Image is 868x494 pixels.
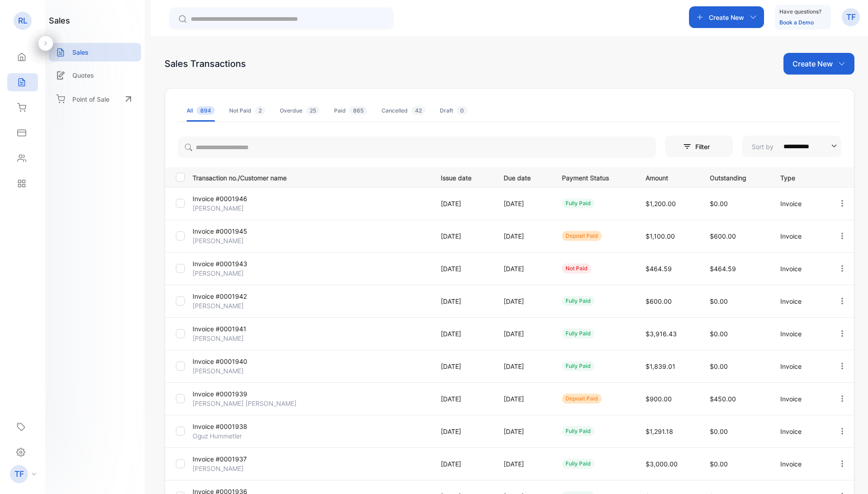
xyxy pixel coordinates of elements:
p: [DATE] [441,427,485,436]
p: RL [18,15,28,27]
div: deposit paid [562,394,602,404]
p: Invoice #0001943 [193,259,272,268]
p: [PERSON_NAME] [193,236,272,245]
p: Create New [793,58,833,69]
span: $900.00 [646,395,672,403]
p: Transaction no./Customer name [193,171,429,183]
div: fully paid [562,426,594,436]
p: Outstanding [710,171,761,183]
a: Book a Demo [779,19,814,26]
p: Invoice [780,362,819,371]
p: TF [846,11,856,23]
span: 2 [255,106,265,115]
p: [DATE] [441,296,485,306]
span: $464.59 [646,265,672,273]
span: $1,200.00 [646,200,676,207]
p: Invoice #0001940 [193,357,272,366]
span: $3,000.00 [646,460,678,468]
p: [DATE] [504,329,543,339]
p: Oguz Hummetler [193,431,272,441]
p: Sales [72,47,89,57]
div: All [187,107,215,115]
p: [DATE] [504,264,543,273]
h1: sales [49,14,70,27]
p: Invoice #0001946 [193,194,272,203]
span: 25 [306,106,320,115]
span: 0 [457,106,467,115]
p: Invoice [780,264,819,273]
button: Create New [783,53,854,75]
div: fully paid [562,459,594,469]
p: Invoice #0001939 [193,389,272,399]
p: Issue date [441,171,485,183]
span: $0.00 [710,460,728,468]
p: [DATE] [441,329,485,339]
p: Sort by [752,142,774,151]
p: Invoice [780,199,819,208]
span: 42 [411,106,425,115]
span: $464.59 [710,265,736,273]
p: Invoice #0001938 [193,422,272,431]
p: Create New [709,13,744,22]
p: Point of Sale [72,94,109,104]
p: [PERSON_NAME] [193,366,272,376]
p: Invoice #0001945 [193,226,272,236]
p: Invoice [780,329,819,339]
p: Invoice #0001937 [193,454,272,464]
p: Invoice [780,394,819,404]
span: 865 [349,106,367,115]
p: Invoice #0001941 [193,324,272,334]
p: Have questions? [779,7,821,16]
div: deposit paid [562,231,602,241]
span: $1,100.00 [646,232,675,240]
p: [DATE] [504,394,543,404]
p: Type [780,171,819,183]
span: $0.00 [710,428,728,435]
button: Create New [689,6,764,28]
p: [DATE] [504,296,543,306]
div: fully paid [562,296,594,306]
span: $3,916.43 [646,330,677,338]
a: Quotes [49,66,141,85]
div: not paid [562,263,591,273]
p: Amount [646,171,692,183]
p: [DATE] [504,199,543,208]
div: fully paid [562,198,594,208]
div: Overdue [280,107,320,115]
p: [DATE] [441,264,485,273]
div: fully paid [562,361,594,371]
span: $1,839.01 [646,362,675,370]
p: [PERSON_NAME] [193,301,272,311]
div: Draft [440,107,467,115]
div: Sales Transactions [165,57,246,71]
span: $600.00 [710,232,736,240]
p: [PERSON_NAME] [193,268,272,278]
div: Paid [334,107,367,115]
p: Invoice [780,427,819,436]
p: Invoice #0001942 [193,292,272,301]
p: Invoice [780,459,819,469]
button: TF [842,6,860,28]
p: [DATE] [504,459,543,469]
p: [DATE] [441,231,485,241]
span: 894 [197,106,215,115]
iframe: LiveChat chat widget [830,456,868,494]
p: Due date [504,171,543,183]
p: Invoice [780,231,819,241]
p: Quotes [72,71,94,80]
p: [PERSON_NAME] [193,203,272,213]
p: TF [14,468,24,480]
p: [DATE] [441,362,485,371]
p: Payment Status [562,171,627,183]
span: $450.00 [710,395,736,403]
span: $0.00 [710,297,728,305]
div: Not Paid [229,107,265,115]
p: [DATE] [441,199,485,208]
p: [PERSON_NAME] [193,464,272,473]
p: [DATE] [441,459,485,469]
span: $0.00 [710,330,728,338]
p: [DATE] [441,394,485,404]
p: [PERSON_NAME] [PERSON_NAME] [193,399,297,408]
span: $1,291.18 [646,428,673,435]
span: $0.00 [710,200,728,207]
